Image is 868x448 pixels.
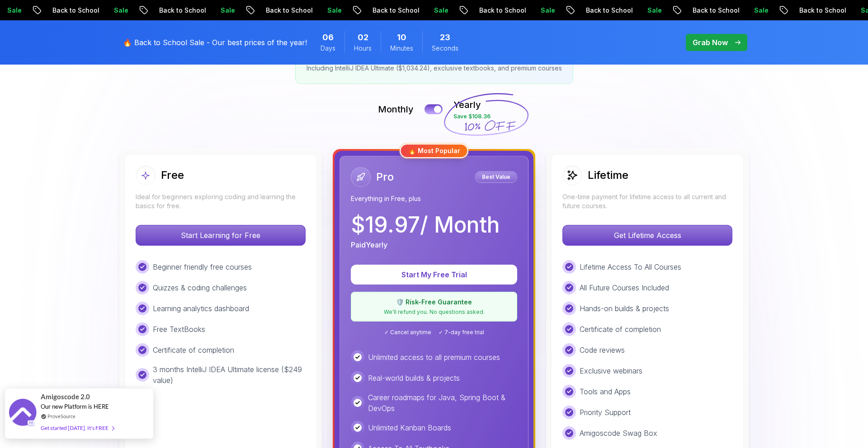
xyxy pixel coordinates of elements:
h2: Pro [376,170,394,184]
p: Exclusive webinars [580,365,642,376]
p: Learning analytics dashboard [153,303,249,314]
p: Best Value [476,173,516,182]
p: Certificate of completion [153,345,234,355]
p: Grab Now [693,37,728,48]
p: Monthly [378,103,414,116]
h2: Lifetime [588,168,628,182]
p: Including IntelliJ IDEA Ultimate ($1,034.24), exclusive textbooks, and premium courses [307,64,562,73]
p: Priority Support [580,407,631,418]
p: Certificate of completion [580,324,661,335]
p: 🔥 Back to School Sale - Our best prices of the year! [123,37,307,48]
p: Unlimited access to all premium courses [368,352,500,363]
p: Get Lifetime Access [563,225,732,245]
p: Ideal for beginners exploring coding and learning the basics for free. [136,192,306,210]
span: ✓ 7-day free trial [439,329,484,336]
p: Hands-on builds & projects [580,303,669,314]
span: 10 Minutes [397,31,406,44]
p: Sale [212,6,241,15]
span: Amigoscode 2.0 [41,392,90,402]
span: 23 Seconds [440,31,450,44]
span: Days [321,44,335,53]
p: Back to School [577,6,639,15]
p: Back to School [151,6,212,15]
p: Back to School [791,6,852,15]
button: Start Learning for Free [136,225,306,246]
p: $ 19.97 / Month [351,214,500,236]
p: Sale [639,6,668,15]
p: All Future Courses Included [580,282,669,293]
a: Start Learning for Free [136,231,306,240]
p: Sale [745,6,774,15]
p: One-time payment for lifetime access to all current and future courses. [562,192,732,210]
p: Code reviews [580,345,625,355]
a: ProveSource [47,412,75,420]
a: Get Lifetime Access [562,231,732,240]
p: Sale [105,6,134,15]
p: Free TextBooks [153,324,205,335]
p: Career roadmaps for Java, Spring Boot & DevOps [368,392,517,414]
p: 3 months IntelliJ IDEA Ultimate license ($249 value) [153,364,306,386]
p: Sale [319,6,348,15]
p: Tools and Apps [580,386,631,397]
p: Unlimited Kanban Boards [368,422,451,433]
p: Back to School [471,6,532,15]
p: Quizzes & coding challenges [153,282,247,293]
span: ✓ Cancel anytime [384,329,431,336]
p: Beginner friendly free courses [153,261,252,272]
p: Back to School [44,6,105,15]
p: 🛡️ Risk-Free Guarantee [357,298,511,307]
p: Real-world builds & projects [368,373,460,383]
span: Hours [354,44,372,53]
p: Start Learning for Free [136,225,305,245]
button: Get Lifetime Access [562,225,732,246]
p: Amigoscode Swag Box [580,428,657,439]
h2: Free [161,168,184,182]
span: 6 Days [322,31,334,44]
p: We'll refund you. No questions asked. [357,308,511,316]
p: Back to School [364,6,425,15]
button: Start My Free Trial [351,265,517,285]
div: Get started [DATE]. It's FREE [41,423,114,433]
span: 2 Hours [358,31,368,44]
p: Back to School [684,6,745,15]
p: Sale [425,6,454,15]
p: Paid Yearly [351,239,387,250]
p: Back to School [257,6,319,15]
img: provesource social proof notification image [9,399,36,428]
span: Seconds [432,44,458,53]
p: Everything in Free, plus [351,194,517,203]
p: Start My Free Trial [362,269,506,280]
span: Minutes [390,44,413,53]
p: Lifetime Access To All Courses [580,261,681,272]
p: Sale [532,6,561,15]
span: Our new Platform is HERE [41,403,109,410]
